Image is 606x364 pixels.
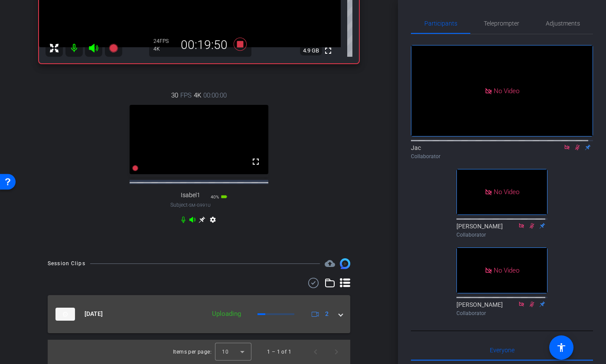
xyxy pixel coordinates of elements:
div: 4K [153,45,175,52]
div: Collaborator [456,309,547,317]
span: - [188,202,189,208]
img: Session clips [340,258,350,269]
div: Collaborator [456,231,547,239]
mat-icon: battery_std [221,193,228,200]
span: 40% [211,195,219,199]
mat-icon: accessibility [556,342,567,353]
span: [DATE] [85,309,103,318]
div: 24 [153,38,175,45]
div: 1 – 1 of 1 [267,348,291,356]
span: 2 [325,309,329,318]
div: 00:19:50 [175,38,233,52]
span: SM-G991U [189,203,211,208]
button: Previous page [305,341,326,362]
span: 4.9 GB [300,45,322,56]
span: Subject [170,201,211,209]
span: FPS [180,91,192,100]
span: No Video [494,87,519,94]
span: No Video [494,266,519,274]
span: No Video [494,188,519,196]
div: Collaborator [411,153,593,160]
span: 00:00:00 [203,91,227,100]
span: 4K [194,91,201,100]
mat-icon: cloud_upload [325,258,335,269]
span: 30 [171,91,178,100]
div: Items per page: [173,348,212,356]
span: Destinations for your clips [325,258,335,269]
span: Adjustments [546,20,580,26]
mat-icon: settings [208,216,218,227]
span: Isabel1 [181,192,200,199]
div: Session Clips [48,259,85,268]
mat-expansion-panel-header: thumb-nail[DATE]Uploading2 [48,295,350,333]
mat-icon: fullscreen [251,156,261,167]
img: thumb-nail [55,308,75,321]
div: Jac [411,143,593,160]
span: FPS [160,38,169,44]
button: Next page [326,341,347,362]
div: [PERSON_NAME] [456,300,547,317]
div: Uploading [208,309,245,319]
div: [PERSON_NAME] [456,222,547,239]
span: Everyone [490,347,515,353]
span: Participants [424,20,457,26]
span: Teleprompter [484,20,519,26]
mat-icon: fullscreen [323,45,333,56]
